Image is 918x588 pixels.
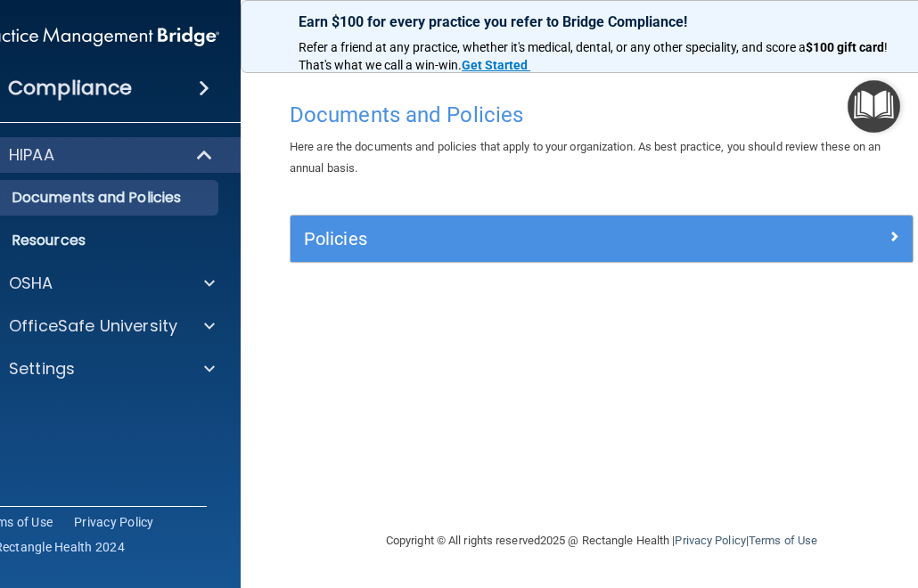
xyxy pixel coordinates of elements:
h4: Compliance [8,76,132,101]
button: Open Resource Center [848,80,900,133]
p: OfficeSafe University [9,315,177,337]
a: Policies [304,225,899,253]
span: ! That's what we call a win-win. [299,40,890,72]
a: Terms of Use [749,534,817,547]
h4: Documents and Policies [290,103,914,127]
a: Privacy Policy [675,534,745,547]
p: OSHA [9,273,53,294]
span: Refer a friend at any practice, whether it's medical, dental, or any other speciality, and score a [299,40,806,54]
p: HIPAA [9,144,54,166]
strong: Get Started [462,58,528,72]
p: Earn $100 for every practice you refer to Bridge Compliance! [299,13,905,30]
p: Settings [9,358,75,380]
strong: $100 gift card [806,40,884,54]
a: Privacy Policy [74,513,154,531]
a: Get Started [462,58,530,72]
iframe: Drift Widget Chat Controller [610,461,897,533]
span: Here are the documents and policies that apply to your organization. As best practice, you should... [290,140,881,175]
h5: Policies [304,229,744,249]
